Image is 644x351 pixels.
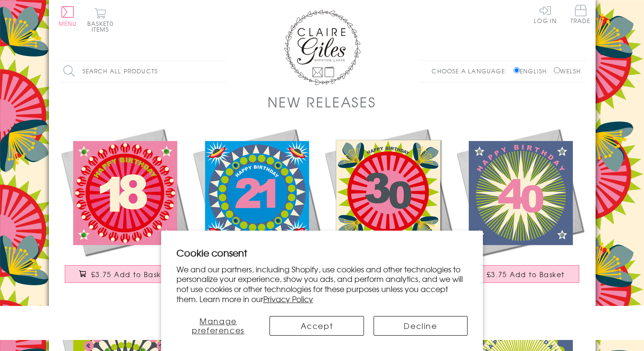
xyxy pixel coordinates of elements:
span: £3.75 Add to Basket [91,269,169,279]
span: Menu [59,19,77,28]
h2: Cookie consent [176,246,468,259]
a: Birthday Card, Age 18 - Pink Circle, Happy 18th Birthday, Embellished with pompoms £3.75 Add to B... [59,126,190,292]
p: Choose a language: [432,67,512,75]
span: 0 items [92,19,114,34]
a: Birthday Card, Age 30 - Flowers, Happy 30th Birthday, Embellished with pompoms £3.75 Add to Basket [322,126,454,292]
button: Manage preferences [176,316,260,336]
label: English [514,67,551,75]
a: Log In [534,5,557,23]
a: Trade [571,5,591,25]
p: We and our partners, including Shopify, use cookies and other technologies to personalize your ex... [176,264,468,304]
img: Birthday Card, Age 21 - Blue Circle, Happy 21st Birthday, Embellished with pompoms [190,126,322,258]
input: English [514,67,520,73]
span: Trade [571,5,591,23]
button: £3.75 Add to Basket [460,265,579,283]
button: Basket0 items [87,8,114,32]
button: Accept [269,316,364,336]
span: £3.75 Add to Basket [487,269,565,279]
input: Search [217,60,226,82]
img: Birthday Card, Age 40 - Starburst, Happy 40th Birthday, Embellished with pompoms [454,126,586,258]
a: Privacy Policy [263,293,313,304]
button: Decline [374,316,468,336]
input: Welsh [554,67,560,73]
label: Welsh [554,67,581,75]
img: Claire Giles Greetings Cards [284,10,361,85]
a: Birthday Card, Age 40 - Starburst, Happy 40th Birthday, Embellished with pompoms £3.75 Add to Basket [454,126,586,292]
h1: New Releases [268,92,376,112]
span: Manage preferences [192,315,245,336]
a: Birthday Card, Age 21 - Blue Circle, Happy 21st Birthday, Embellished with pompoms £3.75 Add to B... [190,126,322,292]
input: Search all products [59,60,226,82]
button: Menu [59,6,77,26]
img: Birthday Card, Age 18 - Pink Circle, Happy 18th Birthday, Embellished with pompoms [59,126,190,258]
img: Birthday Card, Age 30 - Flowers, Happy 30th Birthday, Embellished with pompoms [322,126,454,258]
button: £3.75 Add to Basket [65,265,184,283]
